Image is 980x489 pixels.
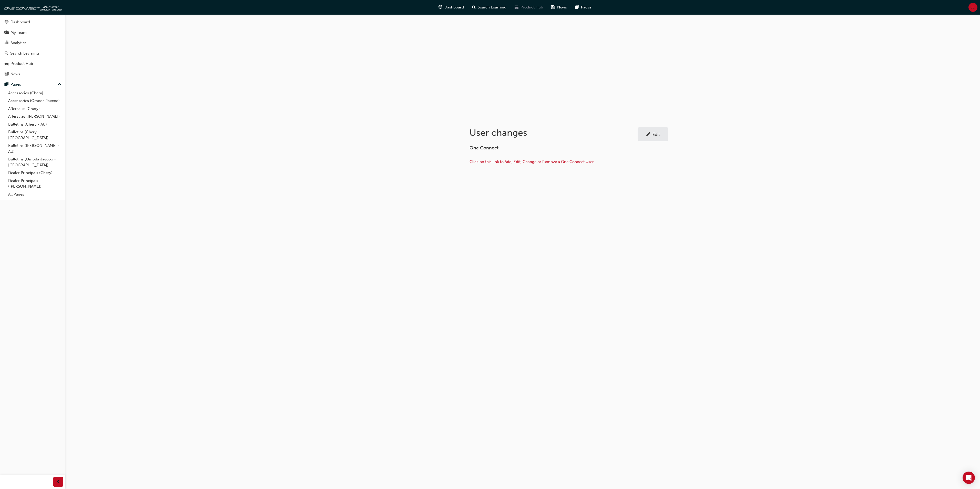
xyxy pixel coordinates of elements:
a: Accessories (Omoda Jaecoo) [6,97,63,105]
a: Accessories (Chery) [6,89,63,97]
h1: User changes [469,127,638,138]
a: guage-iconDashboard [434,2,468,13]
a: News [2,69,63,79]
a: car-iconProduct Hub [511,2,547,13]
div: Pages [11,81,21,87]
span: Dashboard [444,4,464,10]
span: up-icon [58,81,61,88]
span: news-icon [551,4,555,11]
div: Edit [652,132,660,137]
a: search-iconSearch Learning [468,2,511,13]
div: Product Hub [11,61,33,67]
span: search-icon [472,4,476,11]
button: Pages [2,80,63,89]
div: Analytics [11,40,26,46]
span: Search Learning [478,4,506,10]
span: chart-icon [5,41,8,45]
a: Bulletins (Chery - [GEOGRAPHIC_DATA]) [6,128,63,142]
button: DashboardMy TeamAnalyticsSearch LearningProduct HubNews [2,16,63,80]
span: search-icon [5,51,8,56]
a: pages-iconPages [571,2,596,13]
a: Dealer Principals (Chery) [6,169,63,177]
a: All Pages [6,190,63,198]
a: Bulletins (Chery - AU) [6,120,63,128]
span: people-icon [5,30,8,35]
span: guage-icon [438,4,442,11]
a: Aftersales ([PERSON_NAME]) [6,113,63,120]
span: pencil-icon [646,132,650,137]
a: news-iconNews [547,2,571,13]
span: News [557,4,567,10]
a: My Team [2,28,63,37]
a: Dealer Principals ([PERSON_NAME]) [6,177,63,190]
span: One Connect [469,145,498,151]
img: oneconnect [3,2,62,12]
a: Click on this link to Add, Edit, Change or Remove a One Connect User. [469,159,595,164]
span: car-icon [515,4,518,11]
div: My Team [11,30,27,36]
a: Dashboard [2,17,63,27]
span: car-icon [5,62,8,66]
span: guage-icon [5,20,8,25]
a: Analytics [2,38,63,48]
div: News [11,71,20,77]
a: Edit [638,127,668,141]
span: Product Hub [520,4,543,10]
button: JD [968,3,977,12]
span: pages-icon [575,4,579,11]
a: Aftersales (Chery) [6,105,63,113]
span: Pages [581,4,591,10]
a: Bulletins ([PERSON_NAME] - AU) [6,142,63,155]
a: Search Learning [2,49,63,58]
a: Product Hub [2,59,63,68]
span: pages-icon [5,82,8,87]
div: Dashboard [11,19,30,25]
div: Search Learning [10,50,39,56]
div: Open Intercom Messenger [963,472,975,484]
a: Bulletins (Omoda Jaecoo - [GEOGRAPHIC_DATA]) [6,155,63,169]
span: prev-icon [56,479,60,485]
span: news-icon [5,72,8,77]
span: JD [971,4,975,10]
